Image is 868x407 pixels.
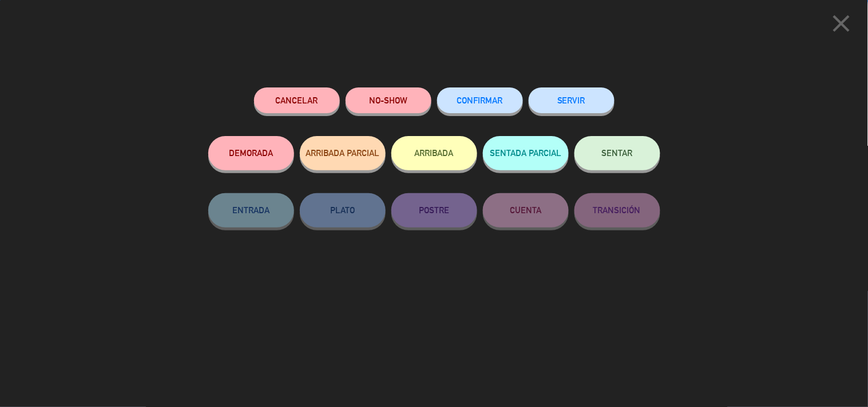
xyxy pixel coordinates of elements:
button: CUENTA [483,193,569,228]
span: SENTAR [602,148,633,158]
button: CONFIRMAR [437,87,523,113]
button: SERVIR [529,87,615,113]
button: DEMORADA [208,136,294,170]
button: TRANSICIÓN [574,193,660,228]
span: ARRIBADA PARCIAL [306,148,379,158]
button: SENTAR [574,136,660,170]
button: NO-SHOW [346,87,431,113]
button: SENTADA PARCIAL [483,136,569,170]
button: POSTRE [391,193,477,228]
span: CONFIRMAR [457,95,503,105]
button: close [824,9,859,42]
i: close [827,9,856,38]
button: ENTRADA [208,193,294,228]
button: Cancelar [254,87,340,113]
button: ARRIBADA [391,136,477,170]
button: PLATO [300,193,386,228]
button: ARRIBADA PARCIAL [300,136,386,170]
